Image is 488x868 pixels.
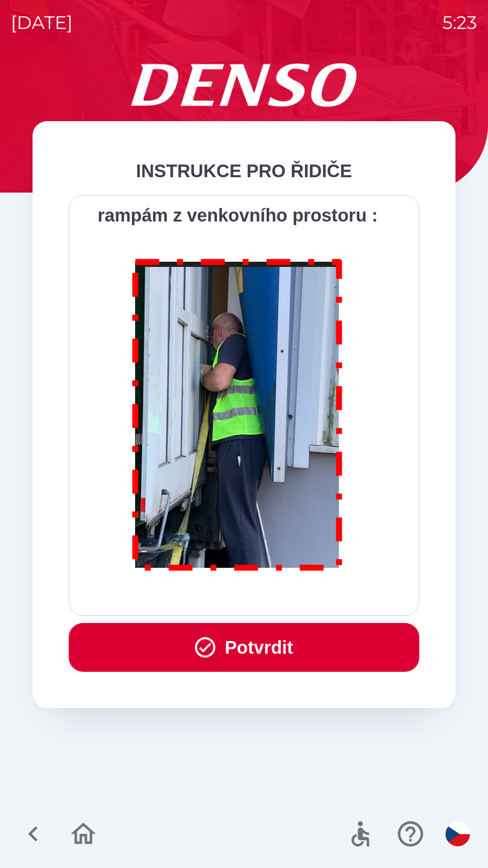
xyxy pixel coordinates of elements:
[33,63,455,107] img: Logo
[446,822,470,846] img: cs flag
[442,9,477,36] p: 5:23
[69,623,419,672] button: Potvrdit
[69,157,419,184] div: INSTRUKCE PRO ŘIDIČE
[122,247,353,579] img: M8MNayrTL6gAAAABJRU5ErkJggg==
[11,9,73,36] p: [DATE]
